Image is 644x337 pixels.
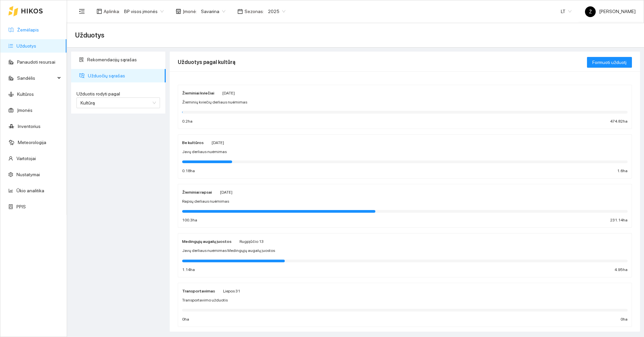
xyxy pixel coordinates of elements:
[237,9,243,14] span: calendar
[617,168,628,174] span: 1.6 ha
[75,5,89,18] button: menu-fold
[182,149,227,155] span: Javų derliaus nuėmimas
[182,168,195,174] span: 0.18 ha
[178,53,587,72] div: Užduotys pagal kultūrą
[16,204,26,209] a: PPIS
[182,118,193,125] span: 0.2 ha
[76,90,160,97] label: Užduotis rodyti pagal
[16,172,40,177] a: Nustatymai
[178,85,632,129] a: Žieminiai kviečiai[DATE]Žieminių kviečių derliaus nuėmimas0.2ha474.82ha
[178,283,632,327] a: TransportavimasLiepos 31Transportavimo užduotis0ha0ha
[183,8,197,15] span: Įmonė :
[222,91,235,95] span: [DATE]
[610,118,628,125] span: 474.82 ha
[182,91,214,95] strong: Žieminiai kviečiai
[79,8,85,14] span: menu-fold
[178,184,632,228] a: Žieminiai rapsai[DATE]Rapsų derliaus nuėmimas100.3ha231.14ha
[223,289,240,293] span: Liepos 31
[589,6,592,17] span: Ž
[178,134,632,179] a: Be kultūros[DATE]Javų derliaus nuėmimas0.18ha1.6ha
[79,57,84,62] span: solution
[561,6,572,16] span: LT
[592,59,627,66] span: Formuoti užduotį
[17,59,55,65] a: Panaudoti resursai
[182,267,195,273] span: 1.14 ha
[16,43,36,49] a: Užduotys
[621,316,628,323] span: 0 ha
[614,267,628,273] span: 4.95 ha
[182,140,204,145] strong: Be kultūros
[587,57,632,68] button: Formuoti užduotį
[182,297,228,304] span: Transportavimo užduotis
[124,6,164,16] span: BP visos įmonės
[17,91,34,97] a: Kultūros
[16,188,44,193] a: Ūkio analitika
[182,99,247,106] span: Žieminių kviečių derliaus nuėmimas
[182,239,231,244] strong: Medingųjų augalų juostos
[17,71,55,85] span: Sandėlis
[182,248,275,254] span: Javų derliaus nuėmimas Medingųjų augalų juostos
[201,6,225,16] span: Savarina
[182,289,215,293] strong: Transportavimas
[176,9,181,14] span: shop
[18,124,41,129] a: Inventorius
[220,190,232,195] span: [DATE]
[97,9,102,14] span: layout
[268,6,285,16] span: 2025
[18,140,46,145] a: Meteorologija
[610,217,628,223] span: 231.14 ha
[17,108,33,113] a: Įmonės
[16,156,36,161] a: Vartotojai
[182,190,212,195] strong: Žieminiai rapsai
[88,69,160,82] span: Užduočių sąrašas
[104,8,120,15] span: Aplinka :
[585,9,636,14] span: [PERSON_NAME]
[182,217,197,223] span: 100.3 ha
[212,140,224,145] span: [DATE]
[80,100,95,106] span: Kultūrą
[182,316,189,323] span: 0 ha
[239,239,264,244] span: Rugpjūčio 13
[182,198,229,205] span: Rapsų derliaus nuėmimas
[178,233,632,277] a: Medingųjų augalų juostosRugpjūčio 13Javų derliaus nuėmimas Medingųjų augalų juostos1.14ha4.95ha
[17,27,39,32] a: Žemėlapis
[87,53,160,66] span: Rekomendacijų sąrašas
[245,8,264,15] span: Sezonas :
[75,30,104,41] span: Užduotys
